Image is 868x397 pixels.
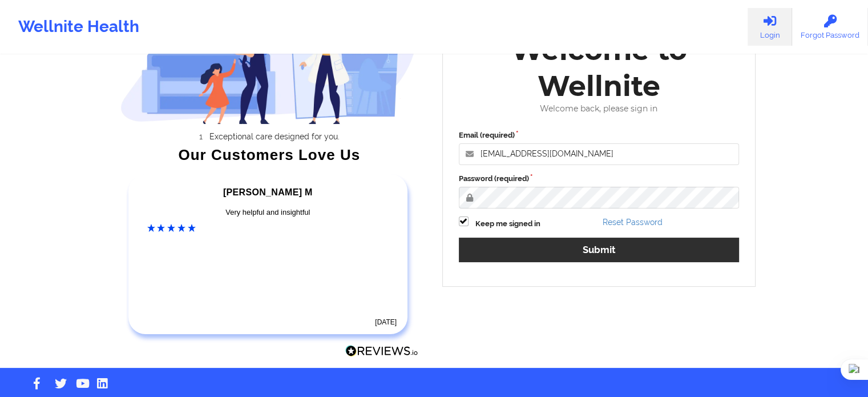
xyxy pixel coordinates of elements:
[131,132,418,141] li: Exceptional care designed for you.
[459,130,740,141] label: Email (required)
[459,238,740,262] button: Submit
[375,318,397,326] time: [DATE]
[345,345,418,357] img: Reviews.io Logo
[223,187,313,197] span: [PERSON_NAME] M
[603,218,663,227] a: Reset Password
[475,218,540,230] label: Keep me signed in
[451,32,748,104] div: Welcome to Wellnite
[120,149,418,161] div: Our Customers Love Us
[459,173,740,185] label: Password (required)
[459,143,740,165] input: Email address
[451,104,748,114] div: Welcome back, please sign in
[792,8,868,46] a: Forgot Password
[147,207,389,218] div: Very helpful and insightful
[748,8,792,46] a: Login
[345,345,418,360] a: Reviews.io Logo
